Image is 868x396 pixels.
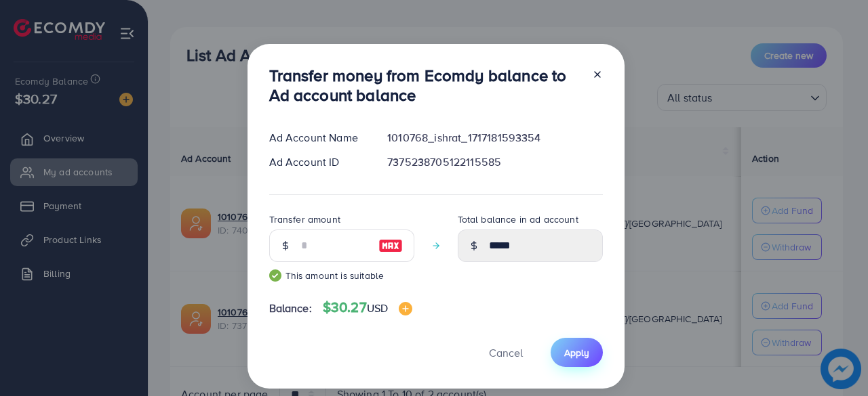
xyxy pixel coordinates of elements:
[489,345,523,360] span: Cancel
[258,130,377,146] div: Ad Account Name
[258,154,377,170] div: Ad Account ID
[564,346,589,359] span: Apply
[323,299,412,316] h4: $30.27
[269,213,340,226] label: Transfer amount
[458,213,578,226] label: Total balance in ad account
[551,338,603,367] button: Apply
[269,301,312,316] span: Balance:
[269,269,281,282] img: guide
[378,238,403,254] img: image
[376,130,613,146] div: 1010768_ishrat_1717181593354
[399,302,412,315] img: image
[269,269,414,282] small: This amount is suitable
[269,66,581,105] h3: Transfer money from Ecomdy balance to Ad account balance
[472,338,540,367] button: Cancel
[367,301,388,315] span: USD
[376,154,613,170] div: 7375238705122115585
